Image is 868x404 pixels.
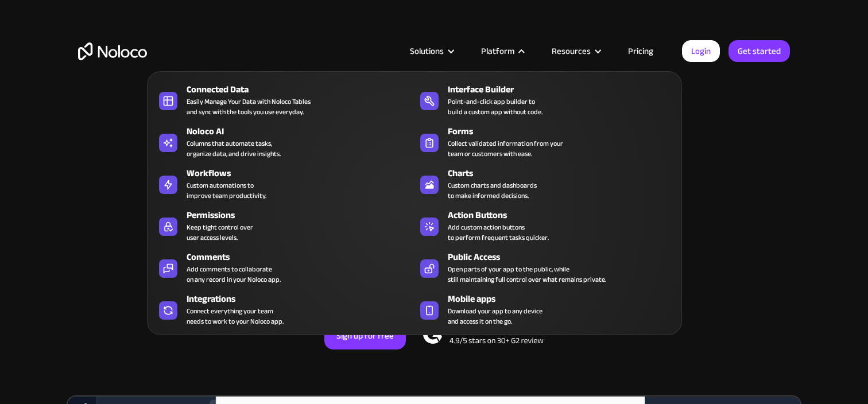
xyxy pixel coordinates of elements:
[448,306,542,327] span: Download your app to any device and access it on the go.
[728,40,790,62] a: Get started
[187,138,281,159] div: Columns that automate tasks, organize data, and drive insights.
[448,180,537,201] div: Custom charts and dashboards to make informed decisions.
[414,290,676,329] a: Mobile appsDownload your app to any deviceand access it on the go.
[448,138,563,159] div: Collect validated information from your team or customers with ease.
[153,122,414,161] a: Noloco AIColumns that automate tasks,organize data, and drive insights.
[410,44,444,59] div: Solutions
[187,208,420,222] div: Permissions
[682,40,720,62] a: Login
[187,166,420,180] div: Workflows
[448,292,681,306] div: Mobile apps
[153,80,414,119] a: Connected DataEasily Manage Your Data with Noloco Tablesand sync with the tools you use everyday.
[153,164,414,203] a: WorkflowsCustom automations toimprove team productivity.
[414,206,676,245] a: Action ButtonsAdd custom action buttonsto perform frequent tasks quicker.
[552,44,591,59] div: Resources
[78,42,147,60] a: home
[414,248,676,287] a: Public AccessOpen parts of your app to the public, whilestill maintaining full control over what ...
[187,222,253,243] div: Keep tight control over user access levels.
[448,83,681,96] div: Interface Builder
[324,322,406,349] a: Sign up for free
[153,248,414,287] a: CommentsAdd comments to collaborateon any record in your Noloco app.
[448,125,681,138] div: Forms
[147,55,682,335] nav: Platform
[396,44,467,59] div: Solutions
[448,222,549,243] div: Add custom action buttons to perform frequent tasks quicker.
[187,306,284,327] div: Connect everything your team needs to work to your Noloco app.
[481,44,514,59] div: Platform
[614,44,668,59] a: Pricing
[448,166,681,180] div: Charts
[414,80,676,119] a: Interface BuilderPoint-and-click app builder tobuild a custom app without code.
[414,164,676,203] a: ChartsCustom charts and dashboardsto make informed decisions.
[448,96,542,117] div: Point-and-click app builder to build a custom app without code.
[187,83,420,96] div: Connected Data
[187,125,420,138] div: Noloco AI
[153,206,414,245] a: PermissionsKeep tight control overuser access levels.
[448,264,606,285] div: Open parts of your app to the public, while still maintaining full control over what remains priv...
[78,141,790,233] h2: Business Apps for Teams
[414,122,676,161] a: FormsCollect validated information from yourteam or customers with ease.
[187,264,281,285] div: Add comments to collaborate on any record in your Noloco app.
[187,292,420,306] div: Integrations
[187,250,420,264] div: Comments
[467,44,537,59] div: Platform
[448,208,681,222] div: Action Buttons
[448,250,681,264] div: Public Access
[187,96,311,117] div: Easily Manage Your Data with Noloco Tables and sync with the tools you use everyday.
[78,121,790,130] h1: Custom No-Code Business Apps Platform
[537,44,614,59] div: Resources
[153,290,414,329] a: IntegrationsConnect everything your teamneeds to work to your Noloco app.
[187,180,266,201] div: Custom automations to improve team productivity.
